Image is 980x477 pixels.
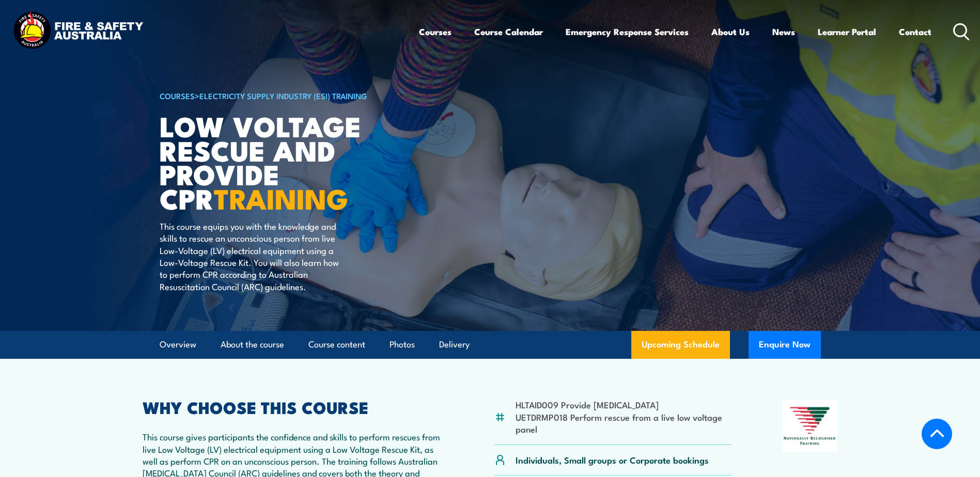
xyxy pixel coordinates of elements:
[160,89,415,102] h6: >
[160,331,196,358] a: Overview
[474,18,543,45] a: Course Calendar
[749,331,821,359] button: Enquire Now
[566,18,689,45] a: Emergency Response Services
[390,331,415,358] a: Photos
[516,411,732,435] li: UETDRMP018 Perform rescue from a live low voltage panel
[818,18,876,45] a: Learner Portal
[160,90,195,101] a: COURSES
[516,454,709,466] p: Individuals, Small groups or Corporate bookings
[631,331,730,359] a: Upcoming Schedule
[439,331,470,358] a: Delivery
[160,220,348,292] p: This course equips you with the knowledge and skills to rescue an unconscious person from live Lo...
[214,176,348,219] strong: TRAINING
[772,18,795,45] a: News
[899,18,931,45] a: Contact
[199,90,367,101] a: Electricity Supply Industry (ESI) Training
[419,18,452,45] a: Courses
[308,331,365,358] a: Course content
[221,331,284,358] a: About the course
[516,399,732,410] li: HLTAID009 Provide [MEDICAL_DATA]
[782,400,838,452] img: Nationally Recognised Training logo.
[143,400,444,414] h2: WHY CHOOSE THIS COURSE
[711,18,750,45] a: About Us
[160,114,415,210] h1: Low Voltage Rescue and Provide CPR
